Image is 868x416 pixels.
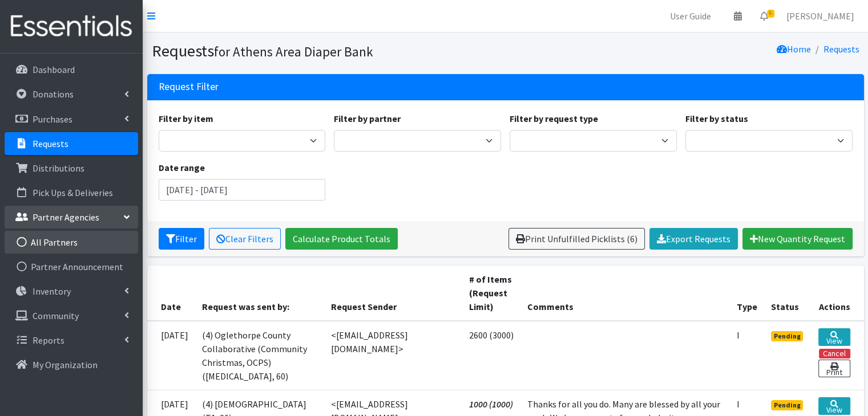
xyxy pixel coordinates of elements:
abbr: Individual [737,398,740,410]
label: Filter by status [685,112,748,125]
a: Partner Announcement [5,255,138,278]
a: Partner Agencies [5,206,138,229]
p: Community [33,310,79,321]
th: Date [147,266,195,321]
h1: Requests [152,41,502,61]
p: Partner Agencies [33,211,99,223]
a: Requests [5,132,138,155]
a: Reports [5,329,138,352]
a: Calculate Product Totals [285,228,398,250]
label: Date range [159,161,205,174]
a: All Partners [5,231,138,254]
span: 6 [767,10,774,18]
a: [PERSON_NAME] [777,5,863,27]
a: Print Unfulfilled Picklists (6) [508,228,645,250]
input: January 1, 2011 - December 31, 2011 [159,179,326,201]
a: 6 [751,5,777,27]
th: Type [730,266,764,321]
th: Comments [520,266,730,321]
p: Reports [33,335,64,346]
a: Community [5,304,138,327]
th: Request Sender [324,266,462,321]
a: Requests [823,43,859,55]
p: Purchases [33,113,72,125]
a: My Organization [5,353,138,376]
img: HumanEssentials [5,7,138,46]
button: Filter [159,228,204,250]
label: Filter by request type [510,112,598,125]
a: Dashboard [5,58,138,81]
a: Export Requests [649,228,738,250]
p: Dashboard [33,64,75,75]
a: Inventory [5,280,138,303]
td: (4) Oglethorpe County Collaborative (Community Christmas, OCPS) ([MEDICAL_DATA], 60) [195,321,324,390]
p: Pick Ups & Deliveries [33,187,113,198]
a: Print [818,360,850,377]
a: Clear Filters [209,228,281,250]
abbr: Individual [737,329,740,341]
h3: Request Filter [159,81,219,93]
th: Request was sent by: [195,266,324,321]
p: Requests [33,138,68,149]
p: My Organization [33,359,98,370]
a: Donations [5,83,138,105]
td: [DATE] [147,321,195,390]
a: Distributions [5,157,138,180]
th: Actions [812,266,863,321]
span: Pending [771,331,804,341]
a: View [818,328,850,346]
button: Cancel [819,349,850,358]
small: for Athens Area Diaper Bank [214,43,373,60]
p: Inventory [33,286,71,297]
td: 2600 (3000) [462,321,520,390]
th: # of Items (Request Limit) [462,266,520,321]
p: Donations [33,88,74,100]
a: Home [777,43,811,55]
a: User Guide [661,5,720,27]
a: View [818,397,850,415]
span: Pending [771,400,804,410]
a: New Quantity Request [742,228,853,250]
td: <[EMAIL_ADDRESS][DOMAIN_NAME]> [324,321,462,390]
label: Filter by item [159,112,213,125]
a: Purchases [5,108,138,130]
th: Status [764,266,812,321]
label: Filter by partner [334,112,401,125]
p: Distributions [33,162,84,174]
a: Pick Ups & Deliveries [5,181,138,204]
